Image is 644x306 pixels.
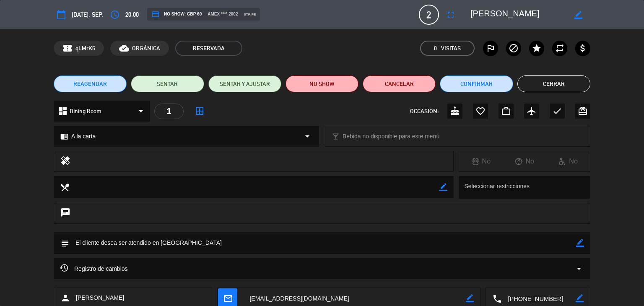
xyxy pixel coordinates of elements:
[439,183,447,191] i: border_color
[410,106,439,116] span: OCCASION:
[244,12,256,17] span: stripe
[446,10,456,20] i: fullscreen
[223,293,232,303] i: mail_outline
[60,182,69,192] i: local_dining
[332,132,340,140] i: local_bar
[555,43,565,53] i: repeat
[363,75,436,92] button: Cancelar
[441,44,461,53] em: Visitas
[154,104,184,119] div: 1
[343,132,439,141] span: Bebida no disponible para este menú
[70,106,101,116] span: Dining Room
[576,239,584,247] i: border_color
[578,106,588,116] i: card_giftcard
[208,75,281,92] button: SENTAR Y AJUSTAR
[475,106,486,116] i: favorite_border
[503,156,546,167] div: No
[136,106,146,116] i: arrow_drop_down
[54,7,69,22] button: calendar_today
[125,10,139,20] span: 20:00
[60,132,68,140] i: chrome_reader_mode
[532,43,542,53] i: star
[56,10,66,20] i: calendar_today
[119,43,129,53] i: cloud_done
[60,207,70,219] i: chat
[58,106,68,116] i: dashboard
[107,7,122,22] button: access_time
[76,293,124,303] span: [PERSON_NAME]
[527,106,537,116] i: airplanemode_active
[60,293,70,303] i: person
[578,43,588,53] i: attach_money
[459,156,503,167] div: No
[175,41,242,56] span: RESERVADA
[73,80,107,88] span: REAGENDAR
[450,106,460,116] i: cake
[60,156,70,167] i: healing
[54,75,127,92] button: REAGENDAR
[574,264,584,274] i: arrow_drop_down
[576,294,584,302] i: border_color
[501,106,511,116] i: work_outline
[62,43,73,53] span: confirmation_number
[574,11,582,19] i: border_color
[60,239,69,248] i: subject
[110,10,120,20] i: access_time
[552,106,562,116] i: check
[72,10,103,20] span: [DATE], sep.
[486,43,496,53] i: outlined_flag
[151,10,160,18] i: credit_card
[151,10,202,18] span: NO SHOW: GBP 60
[286,75,358,92] button: NO SHOW
[509,43,519,53] i: block
[517,75,590,92] button: Cerrar
[440,75,513,92] button: Confirmar
[419,5,439,25] span: 2
[132,44,160,53] span: ORGÁNICA
[546,156,590,167] div: No
[434,44,437,53] span: 0
[75,44,95,53] span: qLMrK5
[443,7,458,22] button: fullscreen
[60,264,128,274] span: Registro de cambios
[195,106,205,116] i: border_all
[71,132,96,141] span: A la carta
[302,131,312,141] i: arrow_drop_down
[492,294,501,303] i: local_phone
[131,75,204,92] button: SENTAR
[466,294,474,302] i: border_color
